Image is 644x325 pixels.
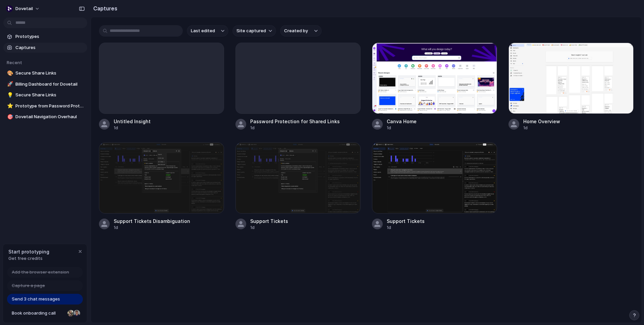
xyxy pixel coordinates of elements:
[7,308,83,319] a: Book onboarding call
[6,70,13,77] button: 🎨
[191,28,215,34] span: Last edited
[114,218,190,225] div: Support Tickets Disambiguation
[12,310,65,317] span: Book onboarding call
[284,28,308,34] span: Created by
[15,92,85,98] span: Secure Share Links
[3,43,87,53] a: Captures
[73,309,81,317] div: Christian Iacullo
[236,28,266,34] span: Site captured
[114,125,151,131] div: 1d
[15,113,85,120] span: Dovetail Navigation Overhaul
[15,81,85,88] span: Billing Dashboard for Dovetail
[15,33,85,40] span: Prototypes
[250,125,340,131] div: 1d
[250,225,288,231] div: 1d
[7,69,12,77] div: 🎨
[8,248,49,255] span: Start prototyping
[7,113,12,121] div: 🎯
[91,4,117,12] h2: Captures
[6,103,13,109] button: ⭐
[15,44,85,51] span: Captures
[3,90,87,100] a: 💡Secure Share Links
[7,60,22,65] span: Recent
[67,309,75,317] div: Nicole Kubica
[7,102,12,110] div: ⭐
[280,25,322,37] button: Created by
[3,3,43,14] button: dovetail
[232,25,276,37] button: Site captured
[3,101,87,111] a: ⭐Prototype from Password Protection for Shared Links
[387,118,417,125] div: Canva Home
[12,269,69,276] span: Add the browser extension
[15,70,85,77] span: Secure Share Links
[250,218,288,225] div: Support Tickets
[387,125,417,131] div: 1d
[6,81,13,88] button: 🚀
[387,218,425,225] div: Support Tickets
[15,5,33,12] span: dovetail
[6,113,13,120] button: 🎯
[7,80,12,88] div: 🚀
[114,225,190,231] div: 1d
[15,103,85,109] span: Prototype from Password Protection for Shared Links
[3,112,87,122] a: 🎯Dovetail Navigation Overhaul
[250,118,340,125] div: Password Protection for Shared Links
[387,225,425,231] div: 1d
[114,118,151,125] div: Untitled Insight
[523,125,560,131] div: 1d
[523,118,560,125] div: Home Overview
[3,68,87,78] a: 🎨Secure Share Links
[7,91,12,99] div: 💡
[12,282,45,289] span: Capture a page
[3,79,87,89] a: 🚀Billing Dashboard for Dovetail
[8,255,49,262] span: Get free credits
[12,296,60,303] span: Send 3 chat messages
[187,25,228,37] button: Last edited
[6,92,13,98] button: 💡
[3,32,87,42] a: Prototypes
